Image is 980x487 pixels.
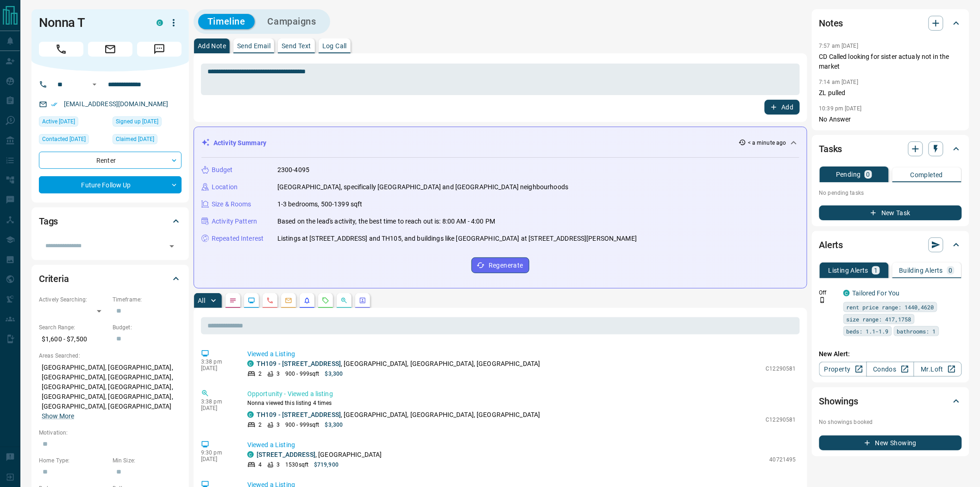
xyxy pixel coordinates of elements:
button: Open [165,240,178,253]
div: Criteria [39,268,182,290]
a: TH109 - [STREET_ADDRESS] [257,360,341,367]
p: Budget: [113,323,182,332]
span: Active [DATE] [42,117,75,126]
button: New Task [819,205,962,220]
button: Show More [42,411,74,421]
span: Signed up [DATE] [116,117,158,126]
h2: Criteria [39,271,69,286]
p: , [GEOGRAPHIC_DATA], [GEOGRAPHIC_DATA], [GEOGRAPHIC_DATA] [257,410,540,420]
p: , [GEOGRAPHIC_DATA], [GEOGRAPHIC_DATA], [GEOGRAPHIC_DATA] [257,359,540,369]
svg: Calls [266,297,274,304]
p: Areas Searched: [39,352,182,360]
p: Listings at [STREET_ADDRESS] and TH105, and buildings like [GEOGRAPHIC_DATA] at [STREET_ADDRESS][... [277,234,637,243]
h2: Notes [819,16,843,31]
h2: Tasks [819,141,842,156]
svg: Email Verified [51,101,57,108]
p: 7:14 am [DATE] [819,79,859,85]
p: Activity Summary [214,138,266,148]
p: Completed [911,172,943,178]
p: ZL pulled [819,88,962,98]
p: 0 [949,267,953,274]
div: Notes [819,12,962,34]
p: 1530 sqft [285,461,308,469]
span: beds: 1.1-1.9 [847,327,889,336]
p: $3,300 [325,421,343,429]
p: [DATE] [201,405,233,411]
p: CD Called looking for sister actualy not in the market [819,52,962,71]
div: Sun Feb 23 2025 [113,116,182,129]
button: Timeline [198,14,255,29]
span: Contacted [DATE] [42,135,86,144]
p: 3 [276,370,280,378]
p: 10:39 pm [DATE] [819,105,862,112]
p: Based on the lead's activity, the best time to reach out is: 8:00 AM - 4:00 PM [277,217,495,226]
svg: Agent Actions [359,297,366,304]
p: 3:38 pm [201,398,233,405]
p: 1 [874,267,878,274]
span: size range: 417,1758 [847,314,911,324]
p: Home Type: [39,456,108,465]
p: Log Call [322,43,347,49]
h2: Tags [39,214,58,229]
p: Activity Pattern [212,217,257,226]
p: Budget [212,165,233,175]
span: Message [137,42,182,57]
div: Renter [39,152,182,169]
p: Opportunity - Viewed a listing [247,389,796,399]
p: Listing Alerts [829,267,869,274]
div: Future Follow Up [39,176,182,193]
p: Size & Rooms [212,199,251,209]
button: Campaigns [258,14,326,29]
p: Actively Searching: [39,295,108,304]
a: Mr.Loft [914,362,961,377]
p: , [GEOGRAPHIC_DATA] [257,450,382,460]
p: C12290581 [766,416,796,424]
div: Tue Mar 11 2025 [39,134,108,147]
p: Viewed a Listing [247,349,796,359]
p: 3:38 pm [201,359,233,365]
span: rent price range: 1440,4620 [847,302,934,312]
div: Alerts [819,234,962,256]
p: 7:57 am [DATE] [819,43,859,49]
p: Send Email [237,43,270,49]
h2: Alerts [819,237,843,252]
div: Tasks [819,138,962,160]
span: Call [39,42,83,57]
p: No Answer [819,115,962,124]
div: Activity Summary< a minute ago [201,135,799,152]
div: Tue Aug 05 2025 [39,116,108,129]
a: Property [819,362,867,377]
p: C12290581 [766,365,796,373]
p: 2 [258,421,262,429]
p: [GEOGRAPHIC_DATA], [GEOGRAPHIC_DATA], [GEOGRAPHIC_DATA], [GEOGRAPHIC_DATA], [GEOGRAPHIC_DATA], [G... [39,360,182,424]
p: Search Range: [39,323,108,332]
p: 3 [276,461,280,469]
p: Viewed a Listing [247,440,796,450]
p: 4 [258,461,262,469]
p: [DATE] [201,456,233,462]
p: Building Alerts [899,267,943,274]
p: 3 [276,421,280,429]
p: Nonna viewed this listing 4 times [247,399,796,407]
a: Tailored For You [853,289,900,297]
span: Email [88,42,132,57]
p: Add Note [198,43,226,49]
p: No pending tasks [819,186,962,200]
div: condos.ca [247,360,254,367]
button: New Showing [819,436,962,450]
button: Regenerate [471,257,529,273]
div: Showings [819,390,962,412]
button: Add [765,100,800,115]
p: $1,600 - $7,500 [39,332,108,347]
p: Off [819,288,838,297]
p: [GEOGRAPHIC_DATA], specifically [GEOGRAPHIC_DATA] and [GEOGRAPHIC_DATA] neighbourhoods [277,182,568,192]
p: Motivation: [39,429,182,437]
div: condos.ca [157,19,163,26]
p: 9:30 pm [201,449,233,456]
span: bathrooms: 1 [897,327,936,336]
svg: Requests [322,297,329,304]
svg: Opportunities [340,297,348,304]
svg: Lead Browsing Activity [248,297,255,304]
p: 40721495 [770,455,796,464]
h2: Showings [819,394,859,409]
